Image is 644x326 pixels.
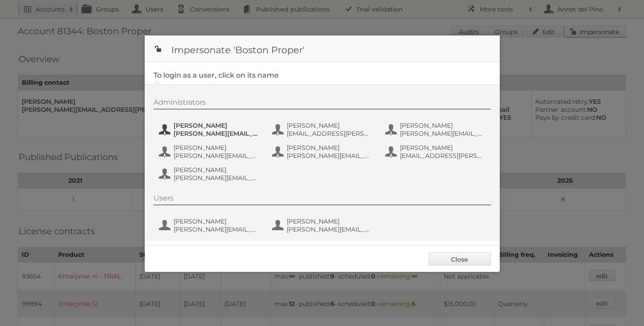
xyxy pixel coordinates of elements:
span: [PERSON_NAME] [287,144,373,152]
span: [PERSON_NAME] [287,122,373,130]
div: Users [154,194,491,205]
span: [PERSON_NAME] [174,122,260,130]
span: [PERSON_NAME][EMAIL_ADDRESS][PERSON_NAME][DOMAIN_NAME] [287,225,373,233]
a: Close [429,252,491,266]
button: [PERSON_NAME] [PERSON_NAME][EMAIL_ADDRESS][PERSON_NAME][DOMAIN_NAME] [384,121,489,138]
legend: To login as a user, click on its name [154,71,279,79]
span: [PERSON_NAME][EMAIL_ADDRESS][PERSON_NAME][DOMAIN_NAME] [400,130,486,137]
button: [PERSON_NAME] [PERSON_NAME][EMAIL_ADDRESS][PERSON_NAME][DOMAIN_NAME] [271,143,375,161]
button: [PERSON_NAME] [PERSON_NAME][EMAIL_ADDRESS][PERSON_NAME][DOMAIN_NAME] [158,165,262,183]
span: [PERSON_NAME][EMAIL_ADDRESS][PERSON_NAME][DOMAIN_NAME] [174,152,260,160]
span: [PERSON_NAME] [400,144,486,152]
button: [PERSON_NAME] [EMAIL_ADDRESS][PERSON_NAME][DOMAIN_NAME] [271,121,375,138]
span: [PERSON_NAME] [174,144,260,152]
span: [PERSON_NAME][EMAIL_ADDRESS][PERSON_NAME][DOMAIN_NAME] [174,225,260,233]
button: [PERSON_NAME] [EMAIL_ADDRESS][PERSON_NAME][DOMAIN_NAME] [384,143,489,161]
span: [PERSON_NAME] [287,217,373,225]
button: [PERSON_NAME] [PERSON_NAME][EMAIL_ADDRESS][PERSON_NAME][DOMAIN_NAME] [158,216,262,234]
span: [PERSON_NAME][EMAIL_ADDRESS][PERSON_NAME][DOMAIN_NAME] [174,174,260,182]
span: [PERSON_NAME] [174,217,260,225]
span: [PERSON_NAME][EMAIL_ADDRESS][PERSON_NAME][DOMAIN_NAME] [287,152,373,160]
span: [EMAIL_ADDRESS][PERSON_NAME][DOMAIN_NAME] [400,152,486,160]
div: Administrators [154,98,491,110]
h1: Impersonate 'Boston Proper' [145,35,500,62]
button: [PERSON_NAME] [PERSON_NAME][EMAIL_ADDRESS][PERSON_NAME][DOMAIN_NAME] [158,121,262,138]
span: [PERSON_NAME] [174,166,260,174]
span: [PERSON_NAME] [400,122,486,130]
button: [PERSON_NAME] [PERSON_NAME][EMAIL_ADDRESS][PERSON_NAME][DOMAIN_NAME] [158,143,262,161]
span: [EMAIL_ADDRESS][PERSON_NAME][DOMAIN_NAME] [287,130,373,137]
button: [PERSON_NAME] [PERSON_NAME][EMAIL_ADDRESS][PERSON_NAME][DOMAIN_NAME] [271,216,375,234]
span: [PERSON_NAME][EMAIL_ADDRESS][PERSON_NAME][DOMAIN_NAME] [174,130,260,137]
